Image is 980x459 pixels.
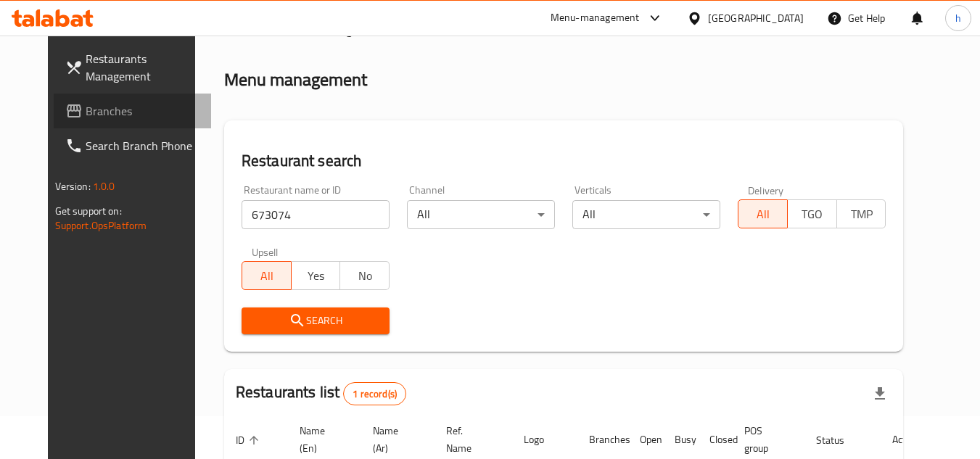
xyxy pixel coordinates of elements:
[446,422,495,457] span: Ref. Name
[836,199,886,228] button: TMP
[55,202,122,220] span: Get support on:
[86,50,200,85] span: Restaurants Management
[224,22,271,39] a: Home
[744,204,782,225] span: All
[236,431,263,449] span: ID
[748,185,784,195] label: Delivery
[54,41,212,94] a: Restaurants Management
[242,261,292,290] button: All
[93,177,115,196] span: 1.0.0
[344,387,405,401] span: 1 record(s)
[343,382,406,405] div: Total records count
[242,307,390,334] button: Search
[224,68,367,91] h2: Menu management
[54,128,212,163] a: Search Branch Phone
[276,22,281,39] li: /
[708,10,804,26] div: [GEOGRAPHIC_DATA]
[744,422,787,457] span: POS group
[862,376,897,411] div: Export file
[55,177,91,196] span: Version:
[787,199,837,228] button: TGO
[551,9,640,27] div: Menu-management
[572,200,720,229] div: All
[738,199,788,228] button: All
[955,10,961,26] span: h
[794,204,831,225] span: TGO
[287,22,384,39] span: Menu management
[373,422,417,457] span: Name (Ar)
[252,247,279,257] label: Upsell
[242,200,390,229] input: Search for restaurant name or ID..
[816,431,863,449] span: Status
[843,204,881,225] span: TMP
[407,200,555,229] div: All
[236,381,406,405] h2: Restaurants list
[253,312,378,330] span: Search
[297,265,335,286] span: Yes
[86,102,200,120] span: Branches
[346,265,384,286] span: No
[291,261,341,290] button: Yes
[86,137,200,154] span: Search Branch Phone
[242,150,886,172] h2: Restaurant search
[55,216,147,235] a: Support.OpsPlatform
[300,422,344,457] span: Name (En)
[339,261,390,290] button: No
[54,94,212,128] a: Branches
[248,265,286,286] span: All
